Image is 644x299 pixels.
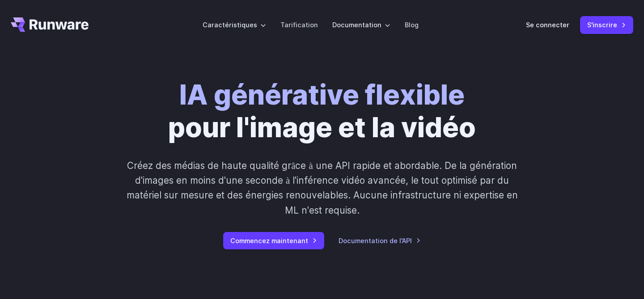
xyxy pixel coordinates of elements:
font: S'inscrire [587,21,617,29]
font: Caractéristiques [203,21,257,29]
font: Créez des médias de haute qualité grâce à une API rapide et abordable. De la génération d'images ... [127,160,518,216]
a: Blog [405,20,419,30]
font: IA générative flexible [179,78,465,111]
a: Commencez maintenant [223,232,324,249]
font: Blog [405,21,419,29]
a: Tarification [280,20,318,30]
a: Aller à / [11,17,89,32]
a: S'inscrire [580,16,633,34]
a: Documentation de l'API [339,236,421,246]
font: Se connecter [526,21,569,29]
font: Documentation [332,21,381,29]
font: Commencez maintenant [230,237,308,244]
a: Se connecter [526,20,569,30]
font: Documentation de l'API [339,237,412,244]
font: Tarification [280,21,318,29]
font: pour l'image et la vidéo [168,111,476,144]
